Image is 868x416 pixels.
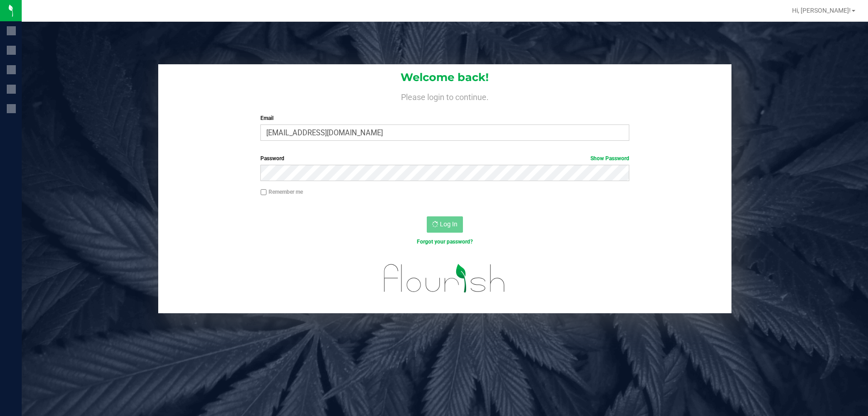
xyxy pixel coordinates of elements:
[792,7,851,14] span: Hi, [PERSON_NAME]!
[417,239,473,245] a: Forgot your password?
[260,155,284,162] span: Password
[427,216,463,233] button: Log In
[260,114,629,122] label: Email
[260,188,303,196] label: Remember me
[373,255,516,301] img: flourish_logo.svg
[260,189,267,196] input: Remember me
[158,72,731,83] h1: Welcome back!
[158,91,731,101] h4: Please login to continue.
[440,220,458,228] span: Log In
[590,155,629,162] a: Show Password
